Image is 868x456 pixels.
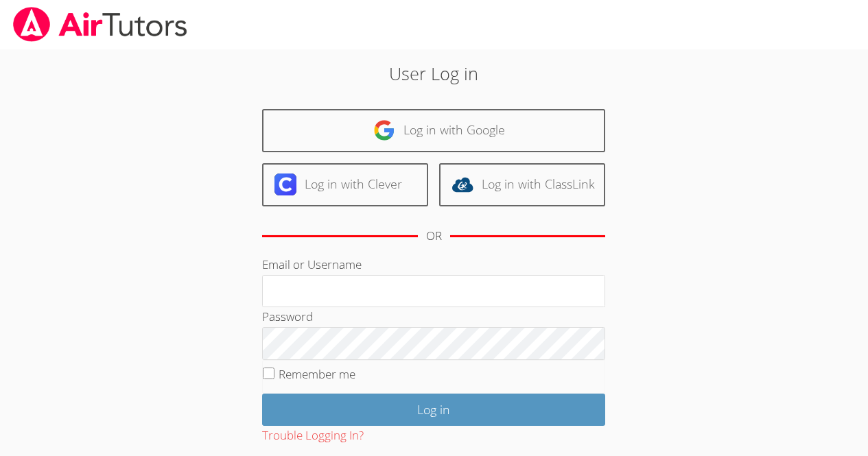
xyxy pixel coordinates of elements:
h2: User Log in [200,60,668,86]
img: google-logo-50288ca7cdecda66e5e0955fdab243c47b7ad437acaf1139b6f446037453330a.svg [373,119,395,141]
img: airtutors_banner-c4298cdbf04f3fff15de1276eac7730deb9818008684d7c2e4769d2f7ddbe033.png [12,7,189,42]
label: Remember me [279,366,355,382]
a: Log in with Google [262,109,605,152]
div: OR [426,226,442,246]
img: clever-logo-6eab21bc6e7a338710f1a6ff85c0baf02591cd810cc4098c63d3a4b26e2feb20.svg [274,173,296,195]
input: Log in [262,394,605,426]
label: Password [262,309,313,324]
img: classlink-logo-d6bb404cc1216ec64c9a2012d9dc4662098be43eaf13dc465df04b49fa7ab582.svg [451,173,473,195]
label: Email or Username [262,256,362,272]
a: Log in with Clever [262,163,428,206]
button: Trouble Logging In? [262,426,364,446]
a: Log in with ClassLink [439,163,605,206]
